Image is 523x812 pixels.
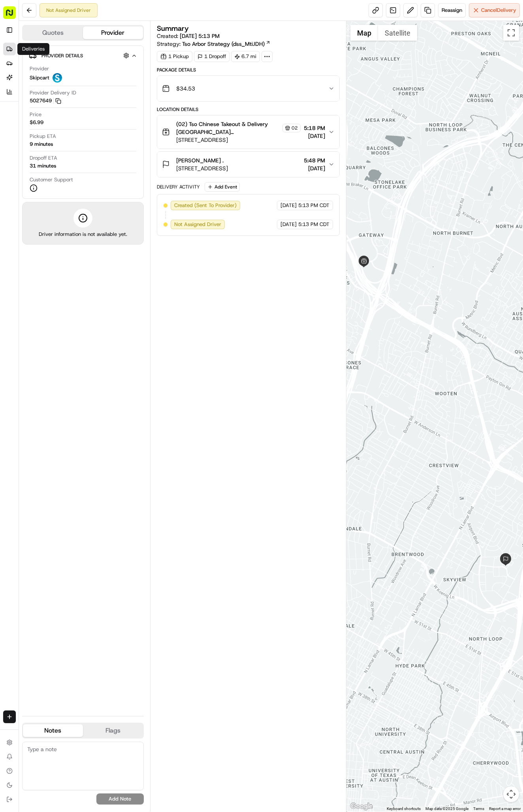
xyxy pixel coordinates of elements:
[378,25,417,41] button: Show satellite imagery
[425,806,468,811] span: Map data ©2025 Google
[16,144,22,151] img: 1736555255976-a54dd68f-1ca7-489b-9aae-adbdc363a1c4
[30,65,49,72] span: Provider
[176,120,281,136] span: (02) Tso Chinese Takeout & Delivery [GEOGRAPHIC_DATA] [GEOGRAPHIC_DATA] Crossing Manager
[30,89,76,96] span: Provider Delivery ID
[8,115,21,128] img: Antonia (Store Manager)
[503,25,519,41] button: Toggle fullscreen view
[122,101,144,111] button: See all
[157,76,340,101] button: $34.53
[41,53,83,59] span: Provider Details
[304,156,325,164] span: 5:48 PM
[8,75,22,90] img: 1736555255976-a54dd68f-1ca7-489b-9aae-adbdc363a1c4
[298,202,329,209] span: 5:13 PM CDT
[8,136,21,152] img: Wisdom Oko
[473,806,484,811] a: Terms
[17,43,49,55] div: Deliveries
[8,8,24,24] img: Nash
[30,141,53,148] div: 9 minutes
[157,115,340,149] button: (02) Tso Chinese Takeout & Delivery [GEOGRAPHIC_DATA] [GEOGRAPHIC_DATA] Crossing Manager02[STREET...
[182,40,265,48] span: Tso Arbor Strategy (dss_MtiJDH)
[438,3,466,17] button: Reassign
[16,177,60,185] span: Knowledge Base
[90,144,106,150] span: [DATE]
[489,806,521,811] a: Report a map error
[30,119,43,126] span: $6.99
[304,132,325,140] span: [DATE]
[17,75,31,90] img: 8571987876998_91fb9ceb93ad5c398215_72.jpg
[110,122,126,129] span: [DATE]
[387,806,421,812] button: Keyboard shortcuts
[30,111,41,118] span: Price
[157,67,340,73] div: Package Details
[176,136,301,144] span: [STREET_ADDRESS]
[134,78,144,87] button: Start new chat
[105,122,108,129] span: •
[231,51,260,62] div: 6.7 mi
[30,154,57,162] span: Dropoff ETA
[5,173,64,188] a: 📗Knowledge Base
[292,125,298,131] span: 02
[174,202,237,209] span: Created (Sent To Provider)
[29,49,137,62] button: Provider Details
[348,801,374,812] a: Open this area in Google Maps (opens a new window)
[67,177,73,184] div: 💻
[157,51,192,62] div: 1 Pickup
[8,32,144,44] p: Welcome 👋
[157,40,271,48] div: Strategy:
[157,106,340,113] div: Location Details
[39,231,127,238] span: Driver information is not available yet.
[36,75,130,83] div: Start new chat
[30,74,49,81] span: Skipcart
[157,25,189,32] h3: Summary
[194,51,230,62] div: 1 Dropoff
[442,7,462,14] span: Reassign
[503,786,519,802] button: Map camera controls
[348,801,374,812] img: Google
[304,124,325,132] span: 5:18 PM
[30,133,56,140] span: Pickup ETA
[304,164,325,172] span: [DATE]
[469,3,520,17] button: CancelDelivery
[24,144,84,150] span: Wisdom [PERSON_NAME]
[36,83,109,90] div: We're available if you need us!
[30,97,61,104] button: 5027649
[86,144,88,150] span: •
[176,85,195,92] span: $34.53
[481,7,516,14] span: Cancel Delivery
[8,103,51,109] div: Past conversations
[79,196,96,202] span: Pylon
[176,164,228,172] span: [STREET_ADDRESS]
[75,177,127,185] span: API Documentation
[280,221,297,228] span: [DATE]
[280,202,297,209] span: [DATE]
[23,724,83,737] button: Notes
[157,184,200,190] div: Delivery Activity
[83,26,143,39] button: Provider
[180,32,220,40] span: [DATE] 5:13 PM
[30,176,73,183] span: Customer Support
[30,162,56,170] div: 31 minutes
[174,221,221,228] span: Not Assigned Driver
[298,221,329,228] span: 5:13 PM CDT
[205,182,240,192] button: Add Event
[56,196,96,202] a: Powered byPylon
[53,73,62,83] img: profile_skipcart_partner.png
[157,32,220,40] span: Created:
[350,25,378,41] button: Show street map
[21,51,130,59] input: Clear
[157,152,340,177] button: [PERSON_NAME] .[STREET_ADDRESS]5:48 PM[DATE]
[23,26,83,39] button: Quotes
[176,156,224,164] span: [PERSON_NAME] .
[83,724,143,737] button: Flags
[24,122,104,129] span: [PERSON_NAME] (Store Manager)
[182,40,271,48] a: Tso Arbor Strategy (dss_MtiJDH)
[8,177,14,184] div: 📗
[64,173,130,188] a: 💻API Documentation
